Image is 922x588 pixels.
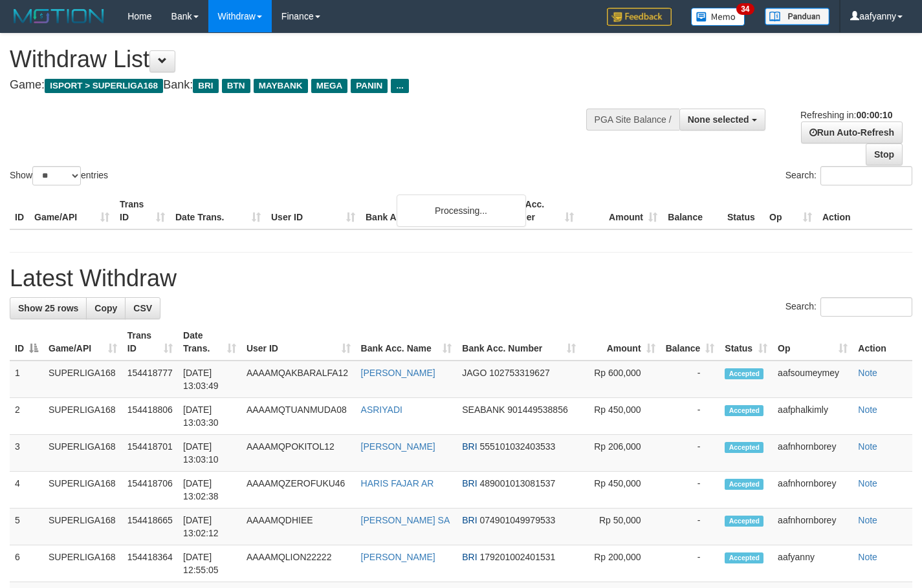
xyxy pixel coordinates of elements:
[773,509,853,545] td: aafnhornborey
[725,479,763,490] span: Accepted
[480,515,556,525] span: Copy 074901049979533 to clipboard
[10,545,43,582] td: 6
[462,404,505,415] span: SEABANK
[773,472,853,509] td: aafnhornborey
[581,509,661,545] td: Rp 50,000
[178,509,241,545] td: [DATE] 13:02:12
[722,193,764,229] th: Status
[736,3,754,15] span: 34
[801,121,903,143] a: Run Auto-Refresh
[122,361,178,398] td: 154418777
[480,478,556,488] span: Copy 489001013081537 to clipboard
[361,404,402,415] a: ASRIYADI
[133,303,152,313] span: CSV
[361,552,435,562] a: [PERSON_NAME]
[858,368,877,378] a: Note
[462,441,477,452] span: BRI
[178,435,241,472] td: [DATE] 13:03:10
[858,552,877,562] a: Note
[10,266,912,291] h1: Latest Withdraw
[858,404,877,415] a: Note
[866,143,903,165] a: Stop
[725,516,763,527] span: Accepted
[10,472,43,509] td: 4
[241,324,356,361] th: User ID: activate to sort column ascending
[122,472,178,509] td: 154418706
[581,472,661,509] td: Rp 450,000
[489,368,549,378] span: Copy 102753319627 to clipboard
[10,193,29,229] th: ID
[581,324,661,361] th: Amount: activate to sort column ascending
[581,545,661,582] td: Rp 200,000
[170,193,266,229] th: Date Trans.
[125,297,160,319] a: CSV
[43,324,122,361] th: Game/API: activate to sort column ascending
[10,79,602,92] h4: Game: Bank:
[115,193,170,229] th: Trans ID
[765,8,829,25] img: panduan.png
[178,545,241,582] td: [DATE] 12:55:05
[853,324,912,361] th: Action
[480,552,556,562] span: Copy 179201002401531 to clipboard
[764,193,817,229] th: Op
[351,79,388,93] span: PANIN
[43,509,122,545] td: SUPERLIGA168
[10,324,43,361] th: ID: activate to sort column descending
[122,324,178,361] th: Trans ID: activate to sort column ascending
[663,193,722,229] th: Balance
[725,552,763,563] span: Accepted
[43,545,122,582] td: SUPERLIGA168
[496,193,579,229] th: Bank Acc. Number
[10,6,108,26] img: MOTION_logo.png
[661,545,720,582] td: -
[661,435,720,472] td: -
[661,361,720,398] td: -
[10,435,43,472] td: 3
[725,442,763,453] span: Accepted
[581,361,661,398] td: Rp 600,000
[773,361,853,398] td: aafsoumeymey
[43,361,122,398] td: SUPERLIGA168
[361,368,435,378] a: [PERSON_NAME]
[361,441,435,452] a: [PERSON_NAME]
[773,545,853,582] td: aafyanny
[356,324,457,361] th: Bank Acc. Name: activate to sort column ascending
[29,193,115,229] th: Game/API
[241,435,356,472] td: AAAAMQPOKITOL12
[462,478,477,488] span: BRI
[10,361,43,398] td: 1
[507,404,567,415] span: Copy 901449538856 to clipboard
[10,47,602,72] h1: Withdraw List
[661,472,720,509] td: -
[32,166,81,185] select: Showentries
[254,79,308,93] span: MAYBANK
[178,472,241,509] td: [DATE] 13:02:38
[10,509,43,545] td: 5
[178,398,241,435] td: [DATE] 13:03:30
[43,435,122,472] td: SUPERLIGA168
[241,509,356,545] td: AAAAMQDHIEE
[820,297,912,317] input: Search:
[361,515,450,525] a: [PERSON_NAME] SA
[480,441,556,452] span: Copy 555101032403533 to clipboard
[18,303,78,313] span: Show 25 rows
[856,110,892,120] strong: 00:00:10
[785,297,912,317] label: Search:
[10,297,87,319] a: Show 25 rows
[581,398,661,435] td: Rp 450,000
[817,193,912,229] th: Action
[241,398,356,435] td: AAAAMQTUANMUDA08
[858,441,877,452] a: Note
[122,435,178,472] td: 154418701
[122,509,178,545] td: 154418665
[222,79,250,93] span: BTN
[122,545,178,582] td: 154418364
[360,193,496,229] th: Bank Acc. Name
[607,8,672,26] img: Feedback.jpg
[361,478,434,488] a: HARIS FAJAR AR
[579,193,663,229] th: Amount
[266,193,360,229] th: User ID
[820,166,912,185] input: Search:
[241,361,356,398] td: AAAAMQAKBARALFA12
[43,472,122,509] td: SUPERLIGA168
